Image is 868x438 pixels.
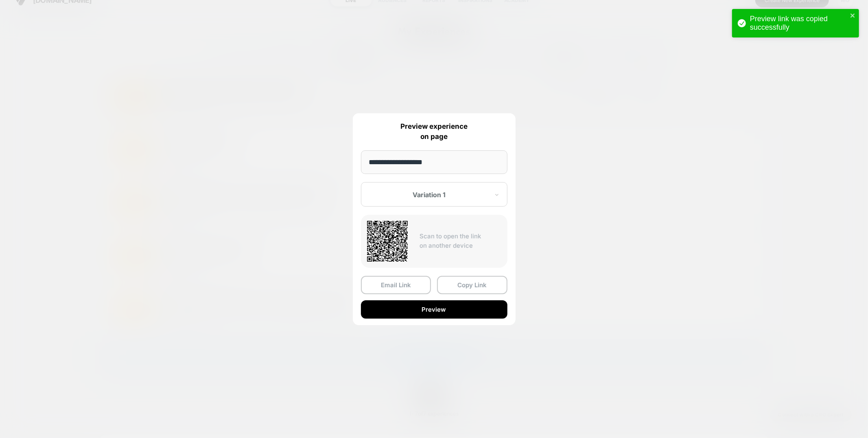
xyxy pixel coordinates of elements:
[361,300,507,319] button: Preview
[850,12,856,20] button: close
[750,15,848,32] div: Preview link was copied successfully
[361,276,431,294] button: Email Link
[420,232,501,250] p: Scan to open the link on another device
[437,276,507,294] button: Copy Link
[361,121,507,142] p: Preview experience on page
